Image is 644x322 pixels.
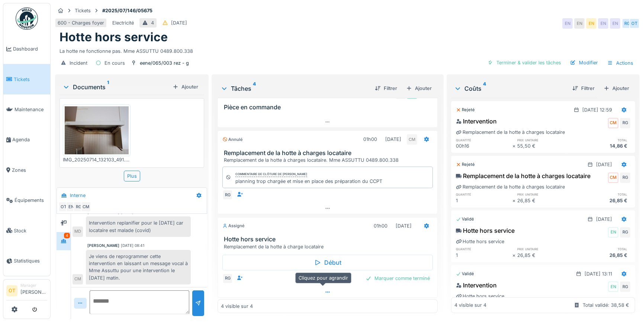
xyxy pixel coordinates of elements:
div: OT [629,18,640,29]
a: Agenda [3,125,50,155]
div: Remplacement de la hotte à charge locataire [224,243,434,250]
div: 1 [456,252,512,259]
div: Documents [62,83,170,91]
div: Coûts [454,84,566,93]
div: 01h00 [363,136,377,143]
div: 4 [64,233,70,238]
div: Je viens de reprogrammer cette intervention en laissant un message vocal à Mme Assuttu pour une i... [86,250,191,284]
div: [DATE] 13:11 [585,270,612,277]
a: Dashboard [3,34,50,64]
h6: prix unitaire [517,247,574,251]
div: Tâches [220,84,369,93]
div: Intervention [456,281,497,290]
div: RG [620,173,630,183]
span: Tickets [14,76,47,83]
div: Ajouter [403,83,435,93]
div: EN [562,18,573,29]
div: Assigné [222,223,245,229]
div: Filtrer [569,83,598,93]
div: CM [407,134,417,145]
a: Équipements [3,185,50,215]
div: 1 [456,197,512,204]
li: [PERSON_NAME] [20,283,47,299]
h6: quantité [456,138,512,142]
div: Ajouter [600,83,632,93]
div: Rejeté [456,161,475,168]
a: Maintenance [3,94,50,125]
div: EN [610,18,620,29]
li: OT [6,285,17,296]
div: Hotte hors service [456,238,504,245]
a: Statistiques [3,246,50,276]
div: Filtrer [372,83,400,93]
div: EN [66,202,76,212]
div: OT [58,202,69,212]
div: IMG_20250714_132103_491.jpg [63,156,131,163]
span: Zones [12,167,47,174]
div: [DATE] [596,216,612,223]
span: Agenda [12,136,47,143]
div: Annulé [222,136,243,143]
div: [DATE] 12:59 [582,106,612,113]
h6: total [574,247,630,251]
div: MD [73,226,83,237]
div: Actions [604,58,637,68]
div: 26,85 € [517,252,574,259]
div: Intervention replanifier pour le [DATE] car locataire est malade (covid) [86,216,191,236]
div: 4 [151,19,154,26]
img: Badge_color-CXgf-gQk.svg [16,7,38,30]
span: Statistiques [14,257,47,264]
a: Zones [3,155,50,185]
h6: quantité [456,247,512,251]
a: Tickets [3,64,50,94]
div: RG [620,118,630,128]
div: La hotte ne fonctionne pas. Mme ASSUTTU 0489.800.338 [59,45,635,55]
div: 4 visible sur 4 [221,303,253,310]
div: CM [73,274,83,284]
div: 01h00 [374,222,387,229]
div: [DATE] [396,222,412,229]
div: EN [586,18,596,29]
div: EN [608,281,618,292]
div: Hotte hors service [456,293,504,300]
div: Terminer & valider les tâches [484,58,564,68]
div: CM [81,202,91,212]
span: Dashboard [13,45,47,52]
div: 26,85 € [574,252,630,259]
div: RG [622,18,632,29]
div: Remplacement de la hotte à charges locataire [456,183,565,190]
div: Incident [70,59,87,67]
div: 55,50 € [517,142,574,149]
sup: 4 [253,84,256,93]
h6: prix unitaire [517,138,574,142]
div: Marquer comme terminé [363,273,433,283]
div: 4 visible sur 4 [454,302,486,309]
div: EN [598,18,608,29]
div: Intervention [456,117,497,126]
div: Validé [456,216,474,222]
h6: prix unitaire [517,192,574,197]
span: Maintenance [15,106,47,113]
h6: total [574,192,630,197]
div: × [512,142,517,149]
div: Cliquez pour agrandir [295,273,351,283]
div: 600 - Charges foyer [58,19,104,26]
a: Stock [3,215,50,245]
div: planning trop chargée et mise en place des préparation du CCPT [235,178,382,185]
div: Modifier [567,58,601,68]
div: eene/065/003 rez - g [140,59,189,67]
div: CM [608,173,618,183]
div: 26,85 € [574,197,630,204]
div: Début [222,255,433,270]
h6: total [574,138,630,142]
div: CM [608,118,618,128]
strong: #2025/07/146/05675 [99,7,155,14]
span: Stock [14,227,47,234]
div: [DATE] [385,136,401,143]
div: [DATE] [596,161,612,168]
img: 23xtzlu9at7shm7ogxldk3mxizku [65,106,129,154]
h3: Remplacement de la hotte à charges locataire [224,149,434,157]
div: [PERSON_NAME] [87,243,119,248]
div: Remplacement de la hotte à charges locataire [456,171,590,180]
div: Manager [20,283,47,288]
